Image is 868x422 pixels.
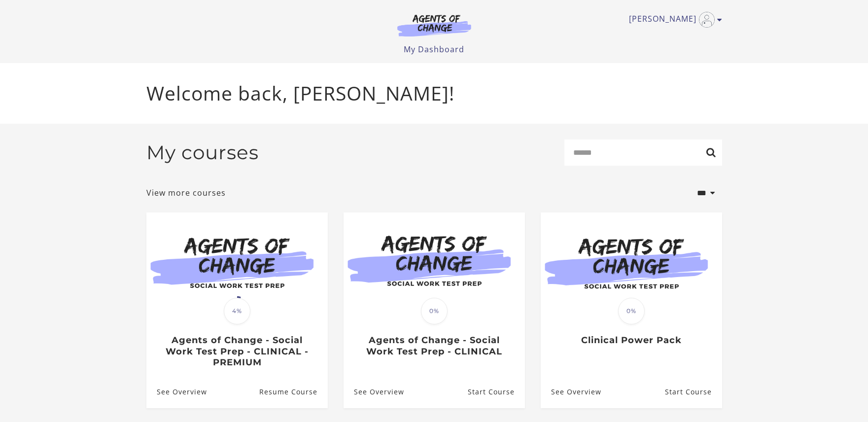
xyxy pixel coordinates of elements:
a: Agents of Change - Social Work Test Prep - CLINICAL: See Overview [344,376,404,408]
a: Agents of Change - Social Work Test Prep - CLINICAL: Resume Course [467,376,524,408]
span: 0% [618,298,645,324]
span: 4% [224,298,250,324]
a: Agents of Change - Social Work Test Prep - CLINICAL - PREMIUM: See Overview [146,376,207,408]
h3: Agents of Change - Social Work Test Prep - CLINICAL [354,335,514,357]
a: My Dashboard [404,44,464,55]
h3: Clinical Power Pack [551,335,711,346]
h3: Agents of Change - Social Work Test Prep - CLINICAL - PREMIUM [157,335,317,368]
img: Agents of Change Logo [387,14,482,36]
a: Clinical Power Pack: See Overview [541,376,601,408]
a: Clinical Power Pack: Resume Course [664,376,722,408]
h2: My courses [146,141,259,164]
a: View more courses [146,187,226,199]
span: 0% [421,298,448,324]
p: Welcome back, [PERSON_NAME]! [146,79,722,108]
a: Agents of Change - Social Work Test Prep - CLINICAL - PREMIUM: Resume Course [259,376,327,408]
a: Toggle menu [629,12,717,28]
